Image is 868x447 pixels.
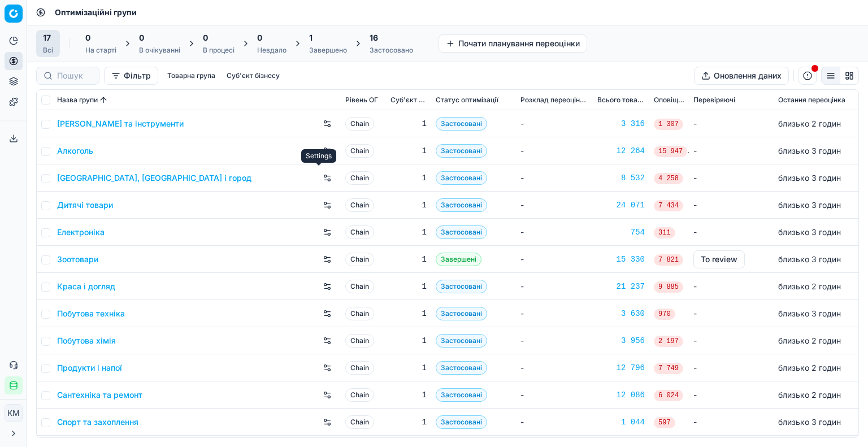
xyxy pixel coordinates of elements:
[390,145,427,157] div: 1
[98,94,109,106] button: Sorted by Назва групи ascending
[55,7,137,18] span: Оптимізаційні групи
[390,199,427,211] div: 1
[693,250,745,268] button: To review
[390,335,427,346] div: 1
[654,281,683,293] span: 9 885
[516,300,593,327] td: -
[597,281,645,292] a: 21 237
[654,200,683,211] span: 7 434
[654,390,683,401] span: 6 024
[57,227,105,238] a: Електроніка
[57,70,92,81] input: Пошук
[55,7,137,18] nav: breadcrumb
[520,96,588,105] span: Розклад переоцінювання
[57,199,113,211] a: Дитячі товари
[257,46,287,55] div: Невдало
[390,308,427,319] div: 1
[370,32,378,44] span: 16
[597,254,645,265] a: 15 330
[57,281,115,292] a: Краса і догляд
[104,67,158,85] button: Фільтр
[436,96,498,105] span: Статус оптимізації
[309,46,347,55] div: Завершено
[345,307,374,320] span: Chain
[516,327,593,354] td: -
[345,334,374,348] span: Chain
[597,335,645,346] a: 3 956
[345,415,374,429] span: Chain
[778,309,841,318] span: близько 3 годин
[689,110,774,137] td: -
[390,389,427,401] div: 1
[597,416,645,428] div: 1 044
[778,281,841,291] span: близько 2 годин
[436,415,487,429] span: Застосовані
[516,409,593,436] td: -
[689,192,774,219] td: -
[654,309,675,320] span: 970
[5,404,23,422] button: КM
[139,32,144,44] span: 0
[689,273,774,300] td: -
[309,32,313,44] span: 1
[654,96,684,105] span: Оповіщення
[778,390,841,400] span: близько 2 годин
[516,137,593,164] td: -
[345,280,374,293] span: Chain
[654,254,683,266] span: 7 821
[57,308,125,319] a: Побутова техніка
[689,409,774,436] td: -
[516,110,593,137] td: -
[436,361,487,375] span: Застосовані
[597,362,645,374] a: 12 796
[597,118,645,129] a: 3 316
[345,361,374,375] span: Chain
[139,46,180,55] div: В очікуванні
[516,219,593,246] td: -
[390,362,427,374] div: 1
[654,119,683,130] span: 1 307
[778,173,841,183] span: близько 3 годин
[778,254,841,264] span: близько 3 годин
[597,389,645,401] a: 12 086
[689,381,774,409] td: -
[597,145,645,157] a: 12 264
[85,46,116,55] div: На старті
[597,172,645,184] a: 8 532
[689,300,774,327] td: -
[5,405,22,422] span: КM
[597,96,645,105] span: Всього товарів
[778,227,841,237] span: близько 3 годин
[57,96,98,105] span: Назва групи
[654,336,683,347] span: 2 197
[654,227,675,238] span: 311
[689,137,774,164] td: -
[57,254,98,265] a: Зоотовари
[597,308,645,319] a: 3 630
[693,96,735,105] span: Перевіряючі
[390,281,427,292] div: 1
[778,96,845,105] span: Остання переоцінка
[57,362,122,374] a: Продукти і напої
[85,32,90,44] span: 0
[778,363,841,372] span: близько 2 годин
[390,416,427,428] div: 1
[654,363,683,374] span: 7 749
[57,118,184,129] a: [PERSON_NAME] та інструменти
[390,118,427,129] div: 1
[689,219,774,246] td: -
[203,46,235,55] div: В процесі
[436,388,487,402] span: Застосовані
[436,280,487,293] span: Застосовані
[436,225,487,239] span: Застосовані
[57,335,116,346] a: Побутова хімія
[436,171,487,185] span: Застосовані
[778,417,841,427] span: близько 3 годин
[57,172,251,184] a: [GEOGRAPHIC_DATA], [GEOGRAPHIC_DATA] і город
